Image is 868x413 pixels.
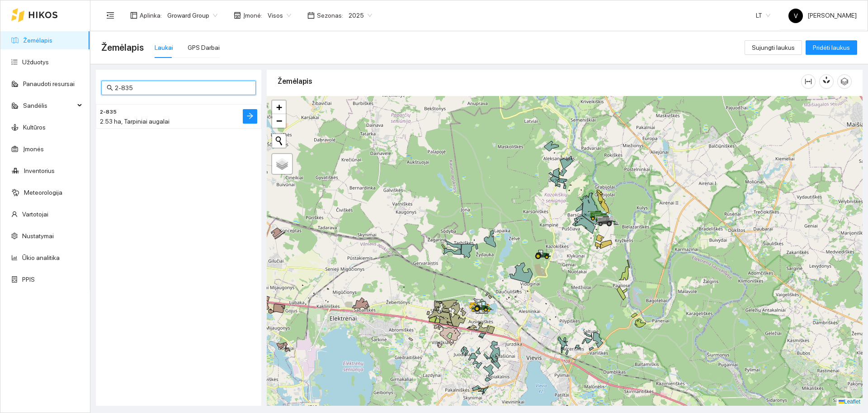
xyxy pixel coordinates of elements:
a: Įmonės [23,145,44,153]
button: column-width [801,74,816,89]
span: layout [130,12,137,19]
a: Zoom in [272,101,286,114]
span: LT [756,9,770,22]
button: arrow-right [243,109,257,124]
span: search [107,85,113,91]
div: Laukai [155,43,173,53]
span: 2-835 [100,108,117,116]
span: 2025 [349,9,372,22]
a: Zoom out [272,114,286,128]
button: menu-fold [101,6,119,24]
span: shop [234,12,241,19]
a: Vartotojai [22,211,48,218]
span: V [794,9,798,23]
button: Pridėti laukus [806,40,857,55]
span: Groward Group [167,9,217,22]
a: Inventorius [24,167,55,174]
span: Pridėti laukus [813,43,850,53]
span: arrow-right [246,112,254,121]
span: Sujungti laukus [752,43,795,53]
a: Panaudoti resursai [23,80,75,87]
span: − [276,115,282,126]
span: Sandėlis [23,96,75,115]
button: Sujungti laukus [745,40,802,55]
span: Žemėlapis [101,40,144,55]
span: Visos [268,9,291,22]
a: Žemėlapis [23,37,52,44]
a: Layers [272,154,292,174]
a: Užduotys [22,58,49,66]
span: 2.53 ha, Tarpiniai augalai [100,118,170,125]
span: column-width [802,78,815,85]
div: GPS Darbai [188,43,220,53]
a: Pridėti laukus [806,44,857,51]
a: Nustatymai [22,232,54,240]
div: Žemėlapis [278,68,801,94]
a: Meteorologija [24,189,62,196]
span: [PERSON_NAME] [788,12,857,19]
a: PPIS [22,276,35,283]
a: Ūkio analitika [22,254,60,261]
a: Leaflet [839,399,860,405]
span: menu-fold [106,11,114,19]
span: Įmonė : [243,10,262,20]
span: calendar [307,12,315,19]
span: + [276,101,282,113]
span: Sezonas : [317,10,343,20]
input: Paieška [115,83,250,93]
span: Aplinka : [140,10,162,20]
button: Initiate a new search [272,134,286,148]
a: Sujungti laukus [745,44,802,51]
a: Kultūros [23,124,46,131]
